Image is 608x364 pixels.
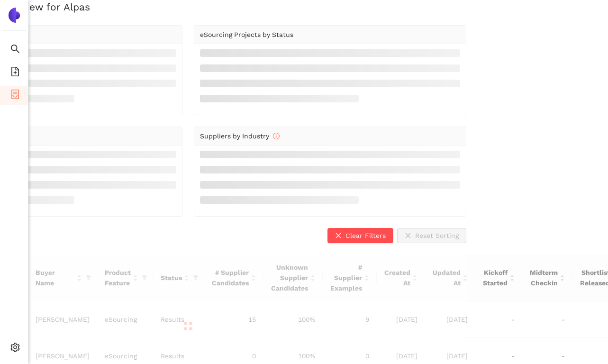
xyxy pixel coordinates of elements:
[345,230,386,241] span: Clear Filters
[200,132,280,140] span: Suppliers by Industry
[397,228,466,243] button: closeReset Sorting
[273,133,280,139] span: info-circle
[327,228,393,243] button: closeClear Filters
[10,64,20,82] span: file-add
[7,8,22,23] img: Logo
[335,232,342,240] span: close
[10,86,20,105] span: container
[200,31,293,38] span: eSourcing Projects by Status
[10,41,20,60] span: search
[10,339,20,358] span: setting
